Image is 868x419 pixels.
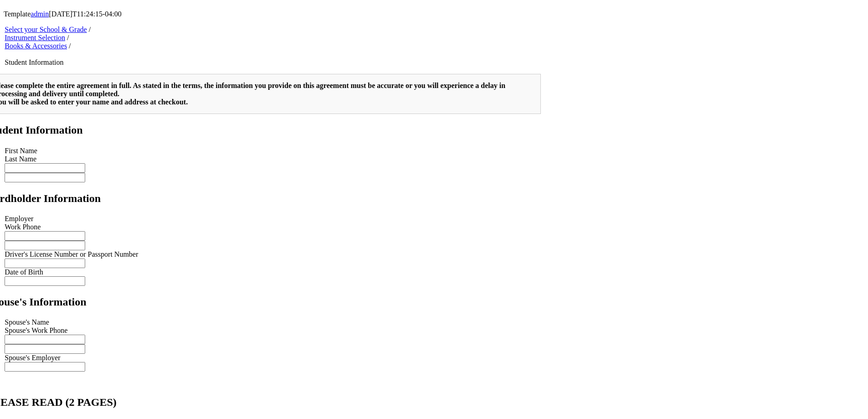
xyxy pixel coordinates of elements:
[7,5,39,12] span: Thumbnails
[5,58,541,67] li: Student Information
[5,250,487,259] li: Driver's License Number or Passport Number
[5,155,541,163] li: Last Name
[5,147,541,155] li: First Name
[67,34,69,41] span: /
[49,10,121,18] span: [DATE]T11:24:15-04:00
[5,215,541,223] li: Employer
[5,268,487,276] li: Date of Birth
[4,88,551,162] a: Page 2
[69,42,71,50] span: /
[31,10,49,18] a: admin
[5,318,541,326] li: Spouse's Name
[5,326,541,335] li: Spouse's Work Phone
[44,4,100,13] button: Document Outline
[4,13,551,88] a: Page 1
[5,42,67,50] a: Books & Accessories
[4,4,42,13] button: Thumbnails
[48,5,97,12] span: Document Outline
[4,10,31,18] span: Template
[5,223,541,231] li: Work Phone
[106,5,139,12] span: Attachments
[5,354,487,362] li: Spouse's Employer
[89,26,91,33] span: /
[5,34,65,41] a: Instrument Selection
[102,4,143,13] button: Attachments
[5,26,87,33] a: Select your School & Grade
